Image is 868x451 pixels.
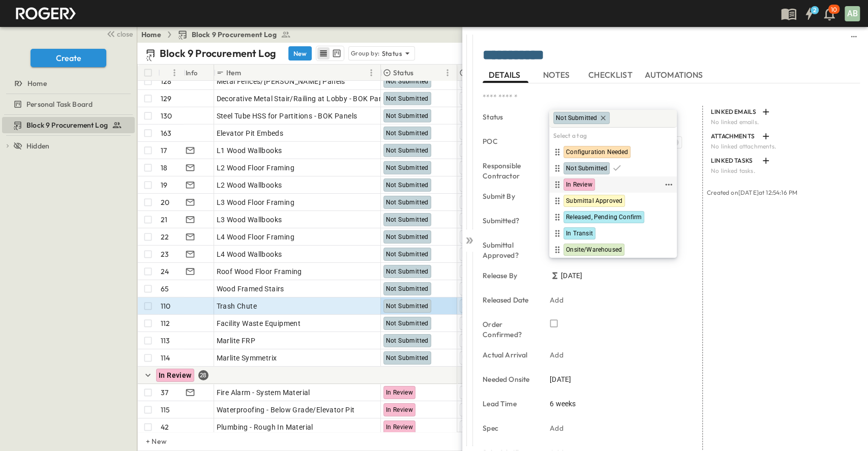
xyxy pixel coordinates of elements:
[161,353,170,363] p: 114
[161,163,167,173] p: 18
[217,76,345,86] span: Metal Fences/[PERSON_NAME] Panels
[386,164,429,171] span: Not Submitted
[550,295,563,305] p: Add
[483,350,535,360] p: Actual Arrival
[161,232,169,242] p: 22
[707,189,797,196] span: Created on [DATE] at 12:54:16 PM
[146,436,152,446] p: + New
[386,268,429,275] span: Not Submitted
[351,48,380,58] p: Group by:
[561,270,582,281] span: [DATE]
[393,68,413,78] p: Status
[848,31,860,43] button: sidedrawer-menu
[161,284,169,294] p: 65
[158,65,184,81] div: #
[365,67,377,79] button: Menu
[566,246,622,254] span: Onsite/Warehoused
[550,350,563,360] p: Add
[160,46,276,61] p: Block 9 Procurement Log
[711,157,758,165] p: LINKED TASKS
[161,405,170,415] p: 115
[168,67,181,79] button: Menu
[161,94,172,104] p: 129
[386,199,429,206] span: Not Submitted
[566,213,642,221] span: Released, Pending Confirm
[483,216,535,226] p: Submitted?
[217,405,355,415] span: Waterproofing - Below Grade/Elevator Pit
[483,423,535,433] p: Spec
[217,387,310,398] span: Fire Alarm - System Material
[217,180,282,190] span: L2 Wood Wallbooks
[386,389,413,396] span: In Review
[551,211,675,223] div: Released, Pending Confirm
[711,167,854,175] p: No linked tasks.
[288,46,312,61] button: New
[161,301,171,311] p: 110
[161,145,167,156] p: 17
[386,233,429,240] span: Not Submitted
[551,195,675,207] div: Submittal Approved
[217,318,301,328] span: Facility Waste Equipment
[316,46,344,61] div: table view
[217,284,284,294] span: Wood Framed Stairs
[588,70,635,79] span: CHECKLIST
[386,251,429,258] span: Not Submitted
[117,29,133,39] span: close
[141,29,297,40] nav: breadcrumbs
[162,67,173,78] button: Sort
[566,197,622,205] span: Submittal Approved
[330,47,343,59] button: kanban view
[2,117,135,133] div: test
[386,147,429,154] span: Not Submitted
[161,266,169,277] p: 24
[26,141,49,151] span: Hidden
[483,399,535,409] p: Lead Time
[415,67,427,78] button: Sort
[550,374,571,384] span: [DATE]
[26,120,108,130] span: Block 9 Procurement Log
[217,197,294,207] span: L3 Wood Floor Framing
[543,70,572,79] span: NOTES
[217,128,284,138] span: Elevator Pit Embeds
[845,6,860,21] div: AB
[566,148,628,156] span: Configuration Needed
[483,295,535,305] p: Released Date
[386,285,429,292] span: Not Submitted
[386,320,429,327] span: Not Submitted
[184,65,214,81] div: Info
[489,70,522,79] span: DETAILS
[243,67,254,78] button: Sort
[711,132,758,140] p: ATTACHMENTS
[556,114,597,122] span: Not Submitted
[711,108,758,116] p: LINKED EMAILS
[217,145,282,156] span: L1 Wood Wallbooks
[566,229,593,237] span: In Transit
[217,111,357,121] span: Steel Tube HSS for Partitions - BOK Panels
[217,336,255,346] span: Marlite FRP
[31,49,106,67] button: Create
[161,422,169,432] p: 42
[551,244,675,256] div: Onsite/Warehoused
[26,99,93,109] span: Personal Task Board
[386,303,429,310] span: Not Submitted
[217,249,282,259] span: L4 Wood Wallbooks
[2,96,135,112] div: test
[217,301,257,311] span: Trash Chute
[161,318,170,328] p: 112
[217,232,294,242] span: L4 Wood Floor Framing
[161,111,172,121] p: 130
[549,128,677,144] h6: Select a tag
[386,112,429,119] span: Not Submitted
[483,240,535,260] p: Submittal Approved?
[141,29,161,40] a: Home
[483,136,535,146] p: POC
[386,130,429,137] span: Not Submitted
[27,78,47,88] span: Home
[386,337,429,344] span: Not Submitted
[483,112,535,122] p: Status
[483,374,535,384] p: Needed Onsite
[192,29,277,40] span: Block 9 Procurement Log
[161,249,169,259] p: 23
[217,94,393,104] span: Decorative Metal Stair/Railing at Lobby - BOK Panels
[217,266,302,277] span: Roof Wood Floor Framing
